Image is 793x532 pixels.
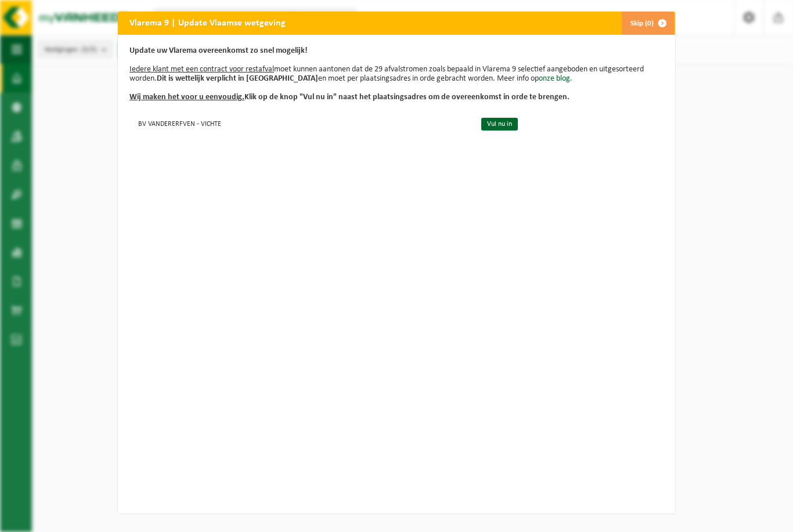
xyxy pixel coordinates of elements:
[621,12,674,35] button: Skip (0)
[118,12,297,34] h2: Vlarema 9 | Update Vlaamse wetgeving
[129,65,274,74] u: Iedere klant met een contract voor restafval
[129,93,569,102] b: Klik op de knop "Vul nu in" naast het plaatsingsadres om de overeenkomst in orde te brengen.
[481,118,518,131] a: Vul nu in
[129,114,471,133] td: BV VANDERERFVEN - VICHTE
[157,74,318,83] b: Dit is wettelijk verplicht in [GEOGRAPHIC_DATA]
[129,46,664,102] p: moet kunnen aantonen dat de 29 afvalstromen zoals bepaald in Vlarema 9 selectief aangeboden en ui...
[539,74,572,83] a: onze blog.
[129,93,244,102] u: Wij maken het voor u eenvoudig.
[129,46,308,55] b: Update uw Vlarema overeenkomst zo snel mogelijk!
